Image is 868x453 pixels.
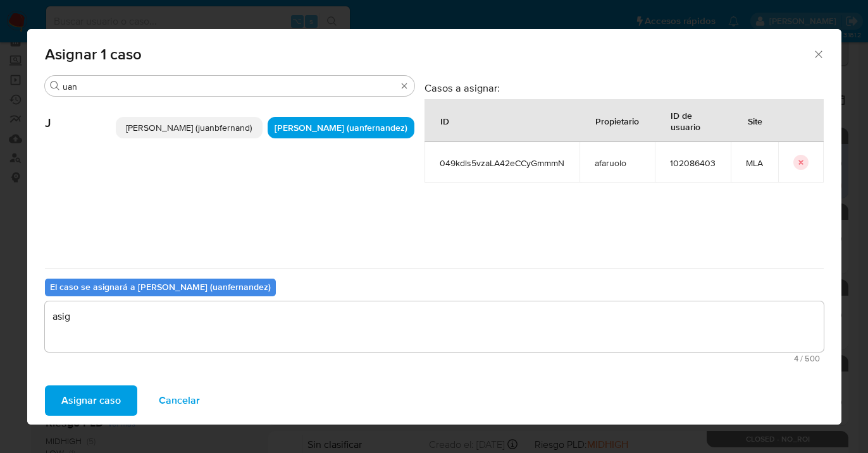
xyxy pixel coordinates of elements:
[812,48,824,59] button: Cerrar ventana
[425,106,464,136] div: ID
[399,81,409,91] button: Borrar
[142,385,216,416] button: Cancelar
[268,117,414,138] div: [PERSON_NAME] (uanfernandez)
[45,385,137,416] button: Asignar caso
[425,82,824,94] h3: Casos a asignar:
[50,81,60,91] button: Buscar
[595,157,640,169] span: afaruolo
[49,354,820,363] span: Máximo 500 caracteres
[45,97,116,131] span: J
[45,301,824,352] textarea: asig
[440,157,564,169] span: 049kdls5vzaLA42eCCyGmmmN
[63,81,397,92] input: Buscar analista
[793,155,809,170] button: icon-button
[27,29,841,425] div: assign-modal
[580,106,654,136] div: Propietario
[159,387,200,414] span: Cancelar
[116,117,263,138] div: [PERSON_NAME] (juanbfernand)
[50,281,271,293] b: El caso se asignará a [PERSON_NAME] (uanfernandez)
[670,157,716,169] span: 102086403
[126,121,252,134] span: [PERSON_NAME] (juanbfernand)
[733,106,778,136] div: Site
[746,157,763,169] span: MLA
[61,387,121,414] span: Asignar caso
[275,121,407,134] span: [PERSON_NAME] (uanfernandez)
[45,47,813,62] span: Asignar 1 caso
[655,100,730,142] div: ID de usuario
